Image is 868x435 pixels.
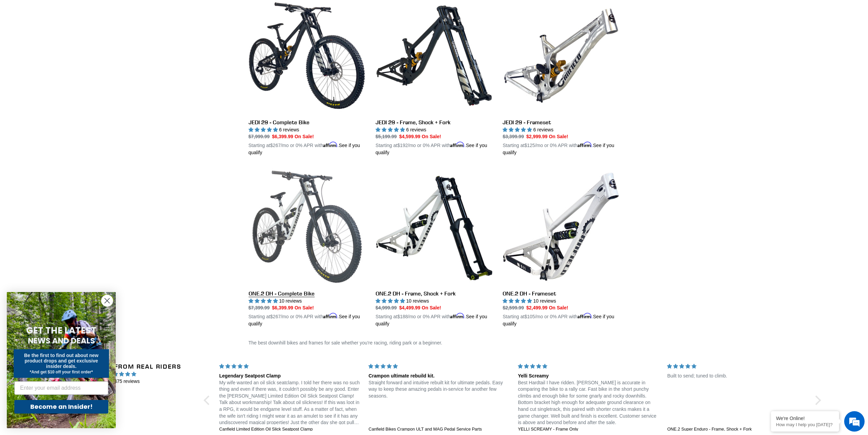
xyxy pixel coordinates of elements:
[368,363,510,370] div: 5 stars
[22,34,39,51] img: d_696896380_company_1647369064580_696896380
[518,363,659,370] div: 5 stars
[776,422,834,427] p: How may I help you today?
[14,381,108,395] input: Enter your email address
[219,373,361,380] div: Legendary Seatpost Clamp
[518,426,659,433] a: YELLI SCREAMY - Frame Only
[14,400,108,414] button: Become an Insider!
[24,353,99,369] span: Be the first to find out about new product drops and get exclusive insider deals.
[518,373,659,380] div: Yelli Screamy
[230,339,638,347] div: The best downhill bikes and frames for sale whether you're racing, riding park or a beginner.
[3,186,130,210] textarea: Type your message and hit 'Enter'
[30,370,93,374] span: *And get $10 off your first order*
[28,335,95,346] span: NEWS AND DEALS
[112,3,128,20] div: Minimize live chat window
[368,373,510,380] div: Crampon ultimate rebuild kit.
[518,380,659,426] p: Best Hardtail I have ridden. [PERSON_NAME] is accurate in comparing the bike to a rally car. Fast...
[667,363,808,370] div: 5 stars
[26,324,96,337] span: GET THE LATEST
[40,86,94,155] span: We're online!
[368,426,510,433] a: Canfield Bikes Crampon ULT and MAG Pedal Service Parts
[667,426,808,433] a: ONE.2 Super Enduro - Frame, Shock + Fork
[667,373,808,380] p: Built to send; tuned to climb.
[46,38,125,47] div: Chat with us now
[219,363,361,370] div: 5 stars
[219,426,361,433] a: Canfield Limited Edition Oil Slick Seatpost Clamp
[368,380,510,400] p: Straight forward and intuitive rebuilt kit for ultimate pedals. Easy way to keep these amazing pe...
[219,380,361,426] p: My wife wanted an oil slick seatclamp. I told her there was no such thing and even if there was, ...
[776,416,834,421] div: We're Online!
[101,295,113,307] button: Close dialog
[7,37,18,48] div: Navigation go back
